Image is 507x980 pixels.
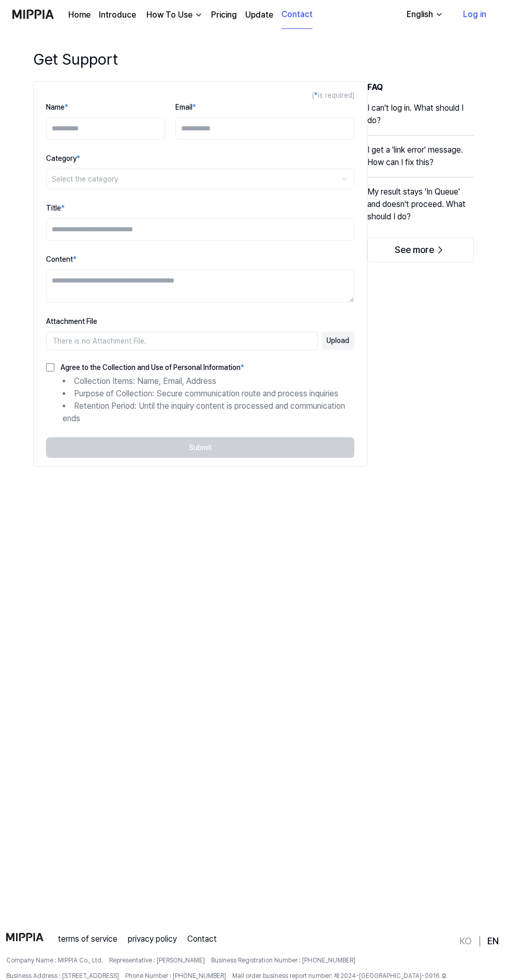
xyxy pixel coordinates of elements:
span: Company Name : MIPPIA Co., Ltd. [6,956,103,965]
a: Pricing [211,9,237,21]
a: Home [68,9,91,21]
a: Contact [187,933,217,945]
label: Name [46,103,68,111]
li: Collection Items: Name, Email, Address [63,375,354,388]
span: Business Registration Number : [PHONE_NUMBER] [211,956,355,965]
a: Contact [281,1,312,29]
button: Upload [322,332,354,350]
a: My result stays 'In Queue' and doesn't proceed. What should I do? [367,186,474,231]
label: Content [46,255,77,263]
a: terms of service [58,933,117,945]
h3: FAQ [367,81,474,94]
label: Attachment File [46,317,97,325]
a: EN [487,935,499,947]
div: English [405,8,435,21]
div: There is no Attachment File. [46,332,318,350]
li: Retention Period: Until the inquiry content is processed and communication ends [63,400,354,425]
a: Introduce [99,9,136,21]
li: Purpose of Collection: Secure communication route and process inquiries [63,388,354,400]
img: down [195,11,203,19]
a: I get a 'link error' message. How can I fix this? [367,144,474,177]
label: Category [46,154,80,162]
span: Representative : [PERSON_NAME] [109,956,205,965]
label: Title [46,204,65,212]
span: See more [395,245,434,255]
a: I can't log in. What should I do? [367,102,474,135]
a: privacy policy [128,933,177,945]
a: See more [367,245,474,255]
div: ( is required) [46,90,354,101]
button: English [398,4,450,25]
h1: Get Support [33,48,118,71]
button: See more [367,237,474,262]
button: How To Use [144,9,203,21]
img: logo [6,933,43,941]
label: Email [175,103,196,111]
a: Update [245,9,273,21]
label: Agree to the Collection and Use of Personal Information [54,364,244,371]
a: KO [459,935,472,947]
div: How To Use [144,9,195,21]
